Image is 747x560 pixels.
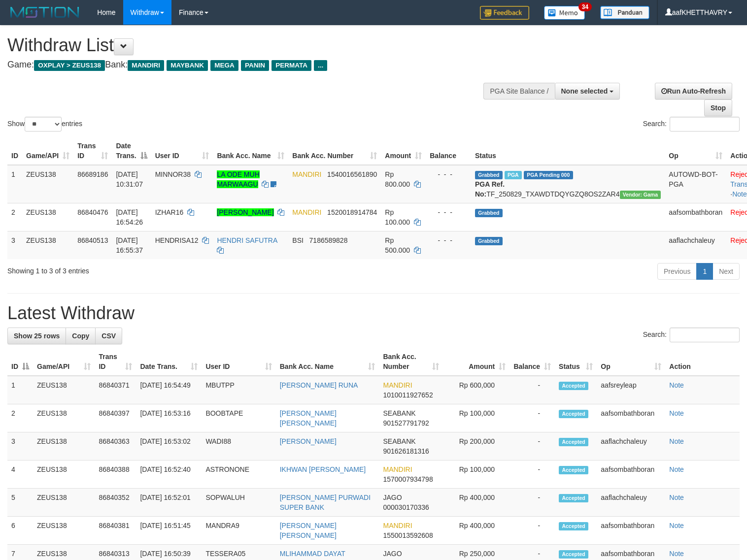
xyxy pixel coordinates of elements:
[33,348,95,376] th: Game/API: activate to sort column ascending
[665,348,740,376] th: Action
[213,137,288,165] th: Bank Acc. Name: activate to sort column ascending
[669,409,684,417] a: Note
[202,376,275,404] td: MBUTPP
[7,262,304,276] div: Showing 1 to 3 of 3 entries
[559,522,588,530] span: Accepted
[327,208,377,216] span: Copy 1520018914784 to clipboard
[559,466,588,474] span: Accepted
[7,376,33,404] td: 1
[383,494,402,501] span: JAGO
[383,409,415,417] span: SEABANK
[77,208,108,216] span: 86840476
[385,236,410,254] span: Rp 500.000
[151,137,213,165] th: User ID: activate to sort column ascending
[669,522,684,529] a: Note
[383,475,433,483] span: Copy 1570007934798 to clipboard
[116,236,143,254] span: [DATE] 16:55:37
[95,348,136,376] th: Trans ID: activate to sort column ascending
[136,376,202,404] td: [DATE] 16:54:49
[95,328,122,344] a: CSV
[669,494,684,501] a: Note
[7,231,22,259] td: 3
[670,117,740,132] input: Search:
[559,382,588,390] span: Accepted
[7,348,33,376] th: ID: activate to sort column descending
[7,60,488,70] h4: Game: Bank:
[116,208,143,226] span: [DATE] 16:54:26
[509,404,555,432] td: -
[33,376,95,404] td: ZEUS138
[314,60,327,71] span: ...
[475,180,505,198] b: PGA Ref. No:
[202,517,275,545] td: MANDRA9
[665,231,726,259] td: aaflachchaleuy
[288,137,381,165] th: Bank Acc. Number: activate to sort column ascending
[95,432,136,461] td: 86840363
[7,137,22,165] th: ID
[383,531,433,539] span: Copy 1550013592608 to clipboard
[430,207,467,217] div: - - -
[280,381,358,389] a: [PERSON_NAME] RUNA
[25,117,62,132] select: Showentries
[732,190,747,198] a: Note
[597,461,665,489] td: aafsombathboran
[471,137,665,165] th: Status
[33,404,95,432] td: ZEUS138
[483,83,554,99] div: PGA Site Balance /
[7,203,22,231] td: 2
[136,432,202,461] td: [DATE] 16:53:02
[505,171,522,179] span: Marked by aafkaynarin
[95,404,136,432] td: 86840397
[136,404,202,432] td: [DATE] 16:53:16
[136,348,202,376] th: Date Trans.: activate to sort column ascending
[136,461,202,489] td: [DATE] 16:52:40
[509,376,555,404] td: -
[116,170,143,188] span: [DATE] 10:31:07
[77,170,108,178] span: 86689186
[509,461,555,489] td: -
[280,494,371,511] a: [PERSON_NAME] PURWADI SUPER BANK
[155,208,184,216] span: IZHAR16
[202,461,275,489] td: ASTRONONE
[669,381,684,389] a: Note
[33,489,95,517] td: ZEUS138
[7,489,33,517] td: 5
[73,137,112,165] th: Trans ID: activate to sort column ascending
[33,517,95,545] td: ZEUS138
[544,6,585,20] img: Button%20Memo.svg
[443,404,509,432] td: Rp 100,000
[471,165,665,203] td: TF_250829_TXAWDTDQYGZQ8OS2ZAR4
[72,332,89,340] span: Copy
[7,117,82,132] label: Show entries
[475,237,503,245] span: Grabbed
[128,60,164,71] span: MANDIRI
[509,517,555,545] td: -
[155,236,199,244] span: HENDRISA12
[280,522,337,539] a: [PERSON_NAME] [PERSON_NAME]
[696,263,713,280] a: 1
[559,438,588,446] span: Accepted
[509,348,555,376] th: Balance: activate to sort column ascending
[7,303,740,323] h1: Latest Withdraw
[22,203,73,231] td: ZEUS138
[7,165,22,203] td: 1
[292,170,321,178] span: MANDIRI
[202,489,275,517] td: SOPWALUH
[475,209,503,217] span: Grabbed
[597,432,665,461] td: aaflachchaleuy
[217,208,273,216] a: [PERSON_NAME]
[597,348,665,376] th: Op: activate to sort column ascending
[597,517,665,545] td: aafsombathboran
[643,328,740,342] label: Search:
[443,517,509,545] td: Rp 400,000
[276,348,379,376] th: Bank Acc. Name: activate to sort column ascending
[7,517,33,545] td: 6
[600,6,649,19] img: panduan.png
[33,432,95,461] td: ZEUS138
[167,60,208,71] span: MAYBANK
[713,263,740,280] a: Next
[430,235,467,245] div: - - -
[443,376,509,404] td: Rp 600,000
[7,432,33,461] td: 3
[559,494,588,502] span: Accepted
